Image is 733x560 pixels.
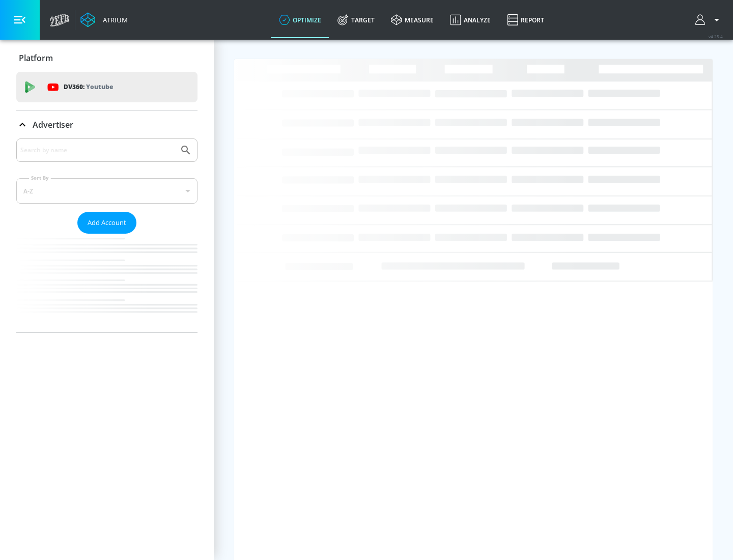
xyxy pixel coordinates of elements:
[86,81,113,92] p: Youtube
[271,2,329,38] a: optimize
[20,144,175,157] input: Search by name
[16,178,198,204] div: A-Z
[88,217,126,229] span: Add Account
[16,44,198,72] div: Platform
[16,138,198,332] div: Advertiser
[80,12,128,27] a: Atrium
[16,72,198,102] div: DV360: Youtube
[442,2,499,38] a: Analyze
[33,119,73,130] p: Advertiser
[99,15,128,24] div: Atrium
[16,110,198,139] div: Advertiser
[383,2,442,38] a: measure
[499,2,552,38] a: Report
[19,52,53,64] p: Platform
[16,234,198,332] nav: list of Advertiser
[29,175,51,181] label: Sort By
[64,81,113,93] p: DV360:
[709,34,723,39] span: v 4.25.4
[77,212,136,234] button: Add Account
[329,2,383,38] a: Target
